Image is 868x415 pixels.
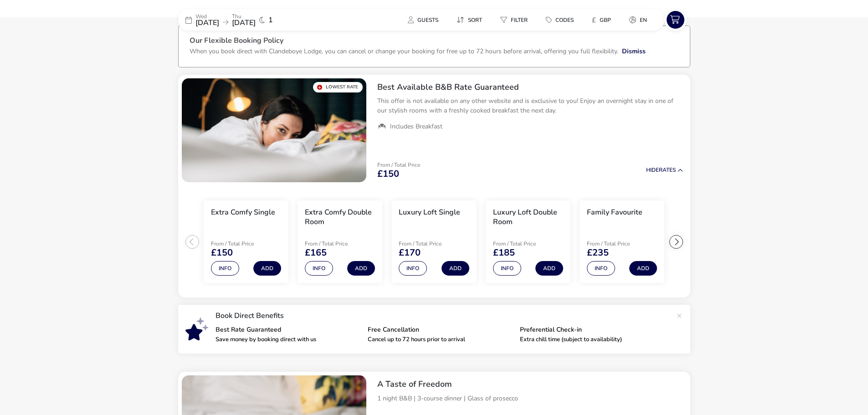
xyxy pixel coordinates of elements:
span: Includes Breakfast [390,123,442,131]
h3: Family Favourite [587,208,642,217]
h3: Extra Comfy Double Room [305,208,375,227]
i: £ [592,15,596,25]
button: Info [587,261,615,276]
button: Dismiss [622,46,646,56]
div: Best Available B&B Rate GuaranteedThis offer is not available on any other website and is exclusi... [370,75,690,138]
div: Lowest Rate [313,82,363,92]
span: [DATE] [195,18,219,28]
span: Hide [646,166,659,174]
swiper-slide: 1 / 7 [199,197,293,287]
p: 1 night B&B | 3-course dinner | Glass of prosecco [377,394,683,403]
button: Filter [493,13,535,26]
button: Guests [401,13,446,26]
p: From / Total Price [305,241,370,246]
swiper-slide: 3 / 7 [387,197,481,287]
p: From / Total Price [377,162,420,168]
button: Info [493,261,521,276]
span: [DATE] [232,18,256,28]
p: From / Total Price [399,241,463,246]
button: Info [211,261,239,276]
button: £GBP [585,13,618,26]
h3: Luxury Loft Single [399,208,460,217]
span: £170 [399,248,421,257]
p: Best Rate Guaranteed [216,327,360,333]
p: When you book direct with Clandeboye Lodge, you can cancel or change your booking for free up to ... [190,47,618,56]
naf-pibe-menu-bar-item: en [622,13,658,26]
button: Info [305,261,333,276]
p: Preferential Check-in [520,327,665,333]
span: 1 [268,16,273,24]
h2: A Taste of Freedom [377,379,683,389]
p: This offer is not available on any other website and is exclusive to you! Enjoy an overnight stay... [377,96,683,115]
button: Info [399,261,427,276]
swiper-slide: 6 / 7 [669,197,763,287]
button: Codes [539,13,581,26]
p: Save money by booking direct with us [216,337,360,343]
span: en [640,16,647,24]
span: Codes [555,16,574,24]
p: Book Direct Benefits [216,312,672,319]
button: Add [253,261,281,276]
span: £150 [211,248,233,257]
p: From / Total Price [587,241,652,246]
swiper-slide: 4 / 7 [481,197,575,287]
button: Add [442,261,469,276]
span: Guests [417,16,438,24]
naf-pibe-menu-bar-item: Codes [539,13,585,26]
swiper-slide: 1 / 1 [182,78,366,182]
p: Cancel up to 72 hours prior to arrival [368,337,513,343]
span: £165 [305,248,327,257]
button: Add [347,261,375,276]
span: £185 [493,248,515,257]
p: Thu [232,14,256,19]
p: From / Total Price [211,241,276,246]
p: Free Cancellation [368,327,513,333]
naf-pibe-menu-bar-item: £GBP [585,13,622,26]
button: Add [535,261,563,276]
p: Wed [195,14,219,19]
swiper-slide: 2 / 7 [293,197,387,287]
swiper-slide: 5 / 7 [575,197,669,287]
span: Sort [468,16,482,24]
naf-pibe-menu-bar-item: Guests [401,13,449,26]
span: £150 [377,169,399,179]
button: HideRates [646,167,683,173]
button: Sort [449,13,489,26]
p: From / Total Price [493,241,558,246]
p: Extra chill time (subject to availability) [520,337,665,343]
span: Filter [511,16,528,24]
span: GBP [600,16,611,24]
naf-pibe-menu-bar-item: Filter [493,13,539,26]
h2: Best Available B&B Rate Guaranteed [377,82,683,92]
naf-pibe-menu-bar-item: Sort [449,13,493,26]
button: Add [629,261,657,276]
h3: Our Flexible Booking Policy [190,37,679,46]
h3: Extra Comfy Single [211,208,275,217]
h3: Luxury Loft Double Room [493,208,563,227]
span: £235 [587,248,609,257]
button: en [622,13,654,26]
div: Wed[DATE]Thu[DATE]1 [178,9,315,31]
